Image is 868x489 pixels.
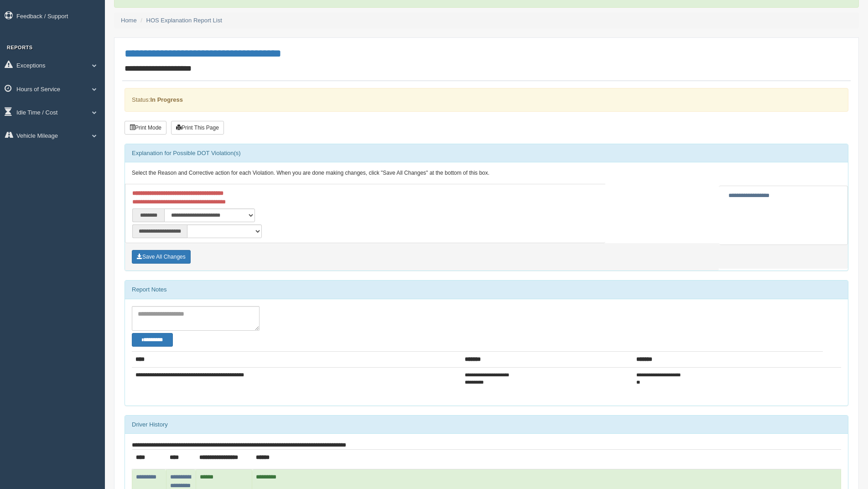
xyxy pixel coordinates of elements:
div: Report Notes [125,281,848,299]
button: Save [132,250,191,264]
button: Change Filter Options [132,333,173,347]
button: Print This Page [171,121,224,135]
div: Driver History [125,416,848,434]
div: Explanation for Possible DOT Violation(s) [125,144,848,162]
strong: In Progress [150,96,183,103]
div: Status: [125,88,848,111]
a: HOS Explanation Report List [146,17,222,24]
a: Home [121,17,137,24]
div: Select the Reason and Corrective action for each Violation. When you are done making changes, cli... [125,162,848,184]
button: Print Mode [125,121,166,135]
